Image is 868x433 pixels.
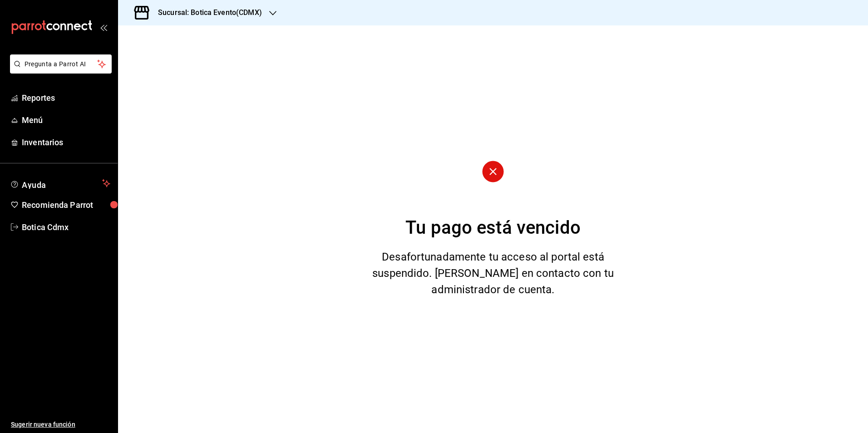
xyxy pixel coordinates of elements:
[22,114,110,126] span: Menú
[10,54,112,74] button: Pregunta a Parrot AI
[22,178,99,189] span: Ayuda
[22,199,110,211] span: Recomienda Parrot
[22,136,110,148] span: Inventarios
[11,420,110,429] span: Sugerir nueva función
[100,24,107,31] button: open_drawer_menu
[370,249,616,298] div: Desafortunadamente tu acceso al portal está suspendido. [PERSON_NAME] en contacto con tu administ...
[6,66,112,75] a: Pregunta a Parrot AI
[25,59,98,69] span: Pregunta a Parrot AI
[151,7,262,18] h3: Sucursal: Botica Evento(CDMX)
[22,92,110,104] span: Reportes
[405,214,581,241] div: Tu pago está vencido
[22,221,110,233] span: Botica Cdmx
